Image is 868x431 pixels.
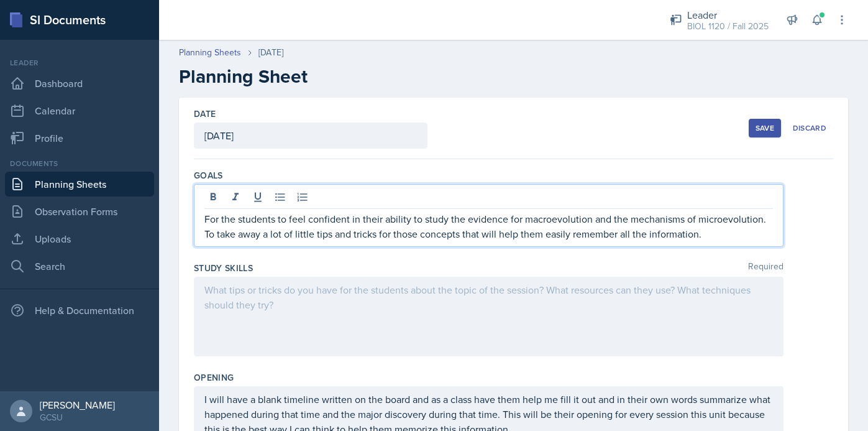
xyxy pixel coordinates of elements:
div: Help & Documentation [5,298,154,323]
a: Observation Forms [5,199,154,224]
h2: Planning Sheet [179,65,848,88]
a: Planning Sheets [179,46,241,59]
div: [DATE] [258,46,283,59]
label: Goals [194,169,223,182]
label: Study Skills [194,262,253,274]
a: Calendar [5,98,154,123]
div: Leader [5,57,154,68]
label: Date [194,108,216,120]
div: BIOL 1120 / Fall 2025 [687,20,769,33]
a: Uploads [5,226,154,251]
div: Leader [687,7,769,22]
a: Planning Sheets [5,172,154,197]
a: Profile [5,126,154,151]
button: Discard [786,119,833,137]
label: Opening [194,371,234,384]
a: Search [5,254,154,279]
p: For the students to feel confident in their ability to study the evidence for macroevolution and ... [204,211,773,241]
div: [PERSON_NAME] [40,399,115,411]
div: GCSU [40,411,115,424]
div: Documents [5,158,154,169]
a: Dashboard [5,71,154,96]
div: Discard [793,123,826,133]
span: Required [748,262,783,274]
div: Save [756,123,774,133]
button: Save [749,119,781,137]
